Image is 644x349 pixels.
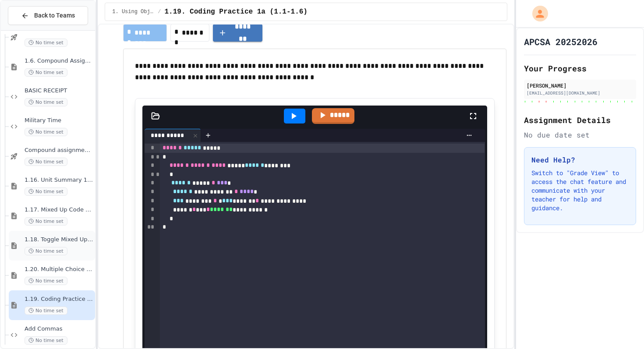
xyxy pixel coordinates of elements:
[25,176,93,184] span: 1.16. Unit Summary 1a (1.1-1.6)
[25,217,67,226] span: No time set
[25,117,93,124] span: Military Time
[25,128,67,136] span: No time set
[524,114,636,126] h2: Assignment Details
[524,62,636,74] h2: Your Progress
[523,4,550,24] div: My Account
[25,325,93,333] span: Add Commas
[524,130,636,140] div: No due date set
[34,11,75,20] span: Back to Teams
[8,6,88,25] button: Back to Teams
[25,307,67,315] span: No time set
[25,266,93,273] span: 1.20. Multiple Choice Exercises for Unit 1a (1.1-1.6)
[524,35,598,48] h1: APCSA 20252026
[25,296,93,303] span: 1.19. Coding Practice 1a (1.1-1.6)
[25,39,67,47] span: No time set
[531,169,629,212] p: Switch to "Grade View" to access the chat feature and communicate with your teacher for help and ...
[527,81,633,89] div: [PERSON_NAME]
[25,158,67,166] span: No time set
[527,90,633,96] div: [EMAIL_ADDRESS][DOMAIN_NAME]
[112,8,154,15] span: 1. Using Objects and Methods
[25,57,93,65] span: 1.6. Compound Assignment Operators
[25,277,67,285] span: No time set
[531,155,629,165] h3: Need Help?
[25,87,93,95] span: BASIC RECEIPT
[25,68,67,77] span: No time set
[25,147,93,154] span: Compound assignment operators - Quiz
[25,236,93,243] span: 1.18. Toggle Mixed Up or Write Code Practice 1.1-1.6
[25,187,67,196] span: No time set
[25,247,67,255] span: No time set
[165,7,308,17] span: 1.19. Coding Practice 1a (1.1-1.6)
[25,336,67,345] span: No time set
[158,8,161,15] span: /
[25,98,67,106] span: No time set
[25,206,93,214] span: 1.17. Mixed Up Code Practice 1.1-1.6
